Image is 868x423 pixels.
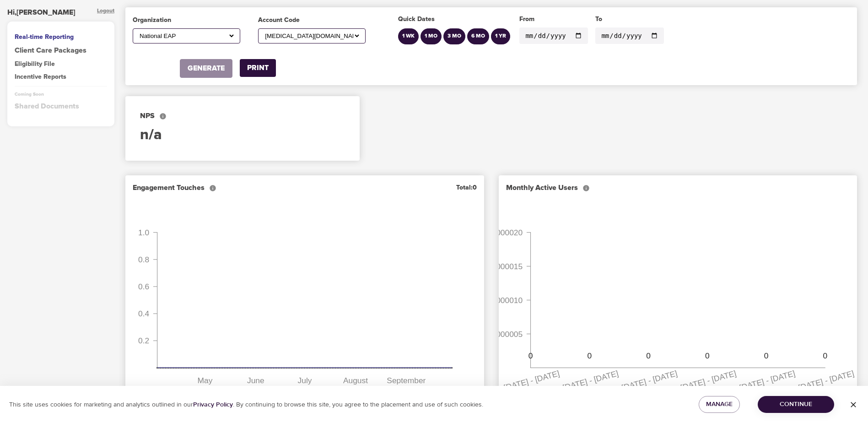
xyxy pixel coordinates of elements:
[491,28,510,44] button: 1 YR
[138,228,149,237] tspan: 1.0
[447,33,461,40] div: 3 MO
[823,351,828,360] tspan: 0
[706,399,733,410] span: Manage
[97,7,114,18] div: Logout
[138,255,149,264] tspan: 0.8
[15,33,107,42] div: Real-time Reporting
[502,369,560,392] tspan: [DATE] - [DATE]
[193,401,233,409] a: Privacy Policy
[138,282,149,291] tspan: 0.6
[247,63,269,73] div: PRINT
[425,33,437,40] div: 1 MO
[467,295,523,304] tspan: 0.00000000010
[240,59,276,77] button: PRINT
[138,309,150,318] tspan: 0.4
[140,111,345,121] div: NPS
[646,351,651,360] tspan: 0
[739,369,796,392] tspan: [DATE] - [DATE]
[7,7,75,18] div: Hi, [PERSON_NAME]
[471,33,485,40] div: 6 MO
[679,369,737,392] tspan: [DATE] - [DATE]
[188,63,225,74] div: GENERATE
[15,101,107,112] div: Shared Documents
[595,15,664,24] div: To
[495,33,506,40] div: 1 YR
[620,369,678,392] tspan: [DATE] - [DATE]
[133,16,240,25] div: Organization
[467,329,523,338] tspan: 0.00000000005
[699,396,740,413] button: Manage
[758,396,834,413] button: Continue
[467,261,523,271] tspan: 0.00000000015
[398,28,419,44] button: 1 WK
[15,91,107,98] div: Coming Soon
[198,376,213,385] tspan: May
[180,59,232,78] button: GENERATE
[247,376,264,385] tspan: June
[705,351,710,360] tspan: 0
[398,15,512,24] div: Quick Dates
[138,336,149,345] tspan: 0.2
[133,183,216,193] div: Engagement Touches
[421,28,442,44] button: 1 MO
[343,376,368,385] tspan: August
[209,184,216,192] svg: The total number of engaged touches of the various eM life features and programs during the period.
[140,125,345,146] div: n/a
[764,351,769,360] tspan: 0
[765,399,827,410] span: Continue
[15,72,107,81] div: Incentive Reports
[298,376,312,385] tspan: July
[561,369,619,392] tspan: [DATE] - [DATE]
[467,228,523,237] tspan: 0.00000000020
[402,33,415,40] div: 1 WK
[258,16,366,25] div: Account Code
[519,15,588,24] div: From
[587,351,592,360] tspan: 0
[15,60,107,69] div: Eligibility File
[443,28,465,44] button: 3 MO
[528,351,533,360] tspan: 0
[582,184,590,192] svg: Monthly Active Users. The 30 day rolling count of active users
[506,183,590,193] div: Monthly Active Users
[387,376,426,385] tspan: September
[467,28,489,44] button: 6 MO
[798,369,855,392] tspan: [DATE] - [DATE]
[15,45,107,56] a: Client Care Packages
[456,183,477,192] div: Total: 0
[159,113,167,120] svg: A widely used satisfaction measure to determine a customer's propensity to recommend the service ...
